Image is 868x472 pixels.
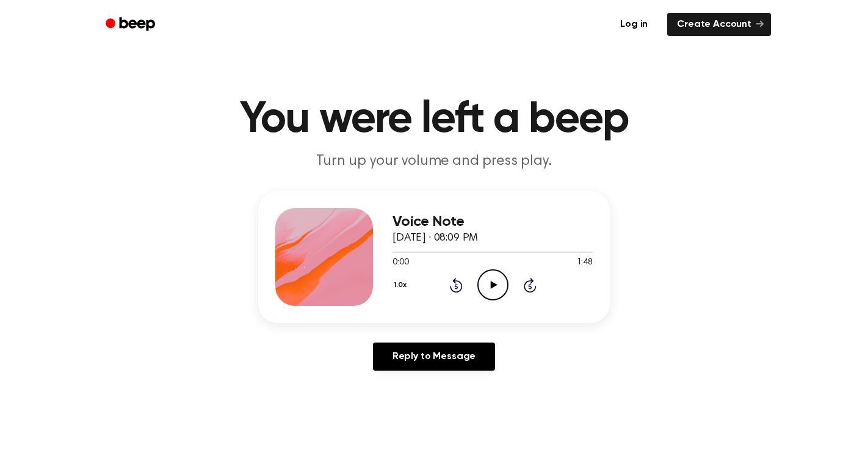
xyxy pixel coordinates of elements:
[97,13,166,37] a: Beep
[608,10,660,38] a: Log in
[577,256,593,269] span: 1:48
[667,13,771,36] a: Create Account
[392,275,411,296] button: 1.0x
[392,233,478,244] span: [DATE] · 08:09 PM
[373,343,495,371] a: Reply to Message
[200,151,668,172] p: Turn up your volume and press play.
[392,256,408,269] span: 0:00
[121,98,747,142] h1: You were left a beep
[392,214,593,230] h3: Voice Note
